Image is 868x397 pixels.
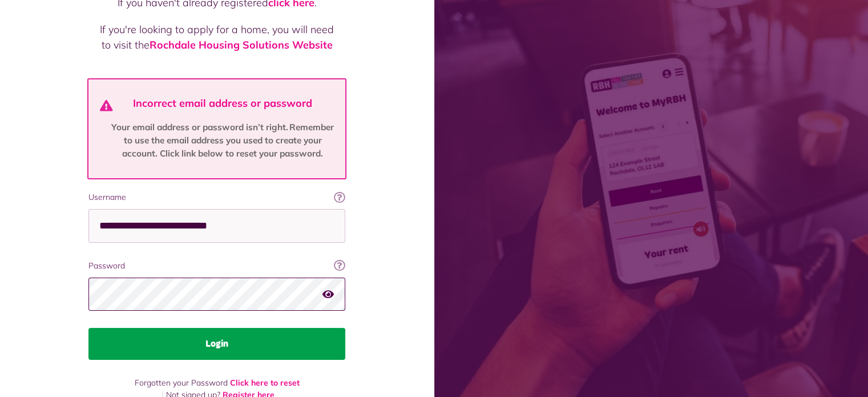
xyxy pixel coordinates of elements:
[88,328,345,360] button: Login
[88,260,345,272] label: Password
[135,378,228,388] span: Forgotten your Password
[150,38,333,51] a: Rochdale Housing Solutions Website
[107,97,339,110] h4: Incorrect email address or password
[88,191,345,203] label: Username
[230,378,300,388] a: Click here to reset
[100,22,334,53] p: If you're looking to apply for a home, you will need to visit the
[107,121,339,161] p: Your email address or password isn’t right. Remember to use the email address you used to create ...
